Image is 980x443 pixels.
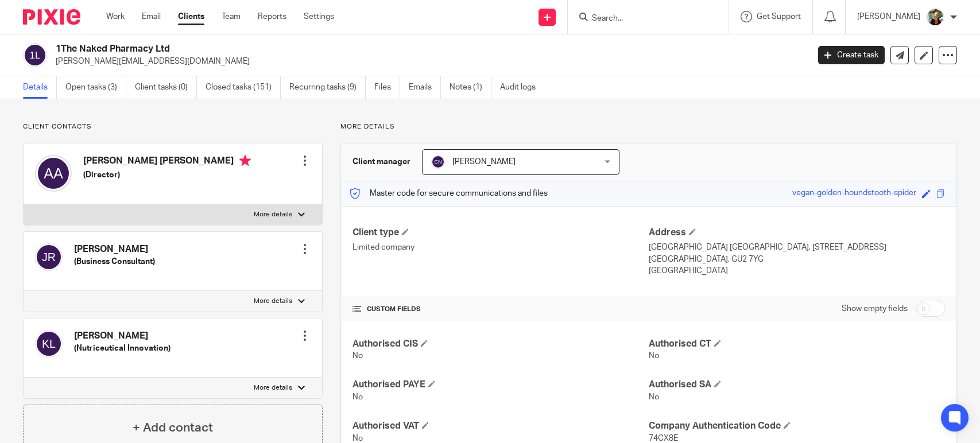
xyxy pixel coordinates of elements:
h4: Authorised SA [649,379,945,391]
h4: Address [649,227,945,239]
a: Closed tasks (151) [206,76,281,99]
a: Client tasks (0) [135,76,197,99]
h3: Client manager [353,156,410,168]
h4: Authorised CIS [353,338,649,350]
a: Create task [818,46,885,64]
img: svg%3E [35,155,72,192]
span: No [649,352,659,360]
img: Pixie [23,9,80,25]
p: More details [254,210,292,219]
h4: Authorised CT [649,338,945,350]
h5: (Business Consultant) [74,256,155,267]
p: [GEOGRAPHIC_DATA], GU2 7YG [649,254,945,265]
a: Work [106,11,125,22]
p: [PERSON_NAME][EMAIL_ADDRESS][DOMAIN_NAME] [56,56,801,67]
span: No [353,393,363,401]
span: Get Support [757,13,801,21]
h4: CUSTOM FIELDS [353,305,649,314]
a: Files [374,76,400,99]
img: svg%3E [431,155,445,169]
h4: Company Authentication Code [649,420,945,432]
img: svg%3E [35,243,63,271]
a: Recurring tasks (9) [289,76,366,99]
p: [PERSON_NAME] [857,11,920,22]
label: Show empty fields [842,303,908,314]
a: Reports [258,11,286,22]
p: [GEOGRAPHIC_DATA] [GEOGRAPHIC_DATA], [STREET_ADDRESS] [649,242,945,253]
h5: (Director) [83,169,251,181]
a: Notes (1) [450,76,491,99]
h4: Authorised VAT [353,420,649,432]
a: Open tasks (3) [65,76,126,99]
img: svg%3E [23,43,47,67]
img: Photo2.jpg [926,8,944,26]
p: More details [254,383,292,393]
p: [GEOGRAPHIC_DATA] [649,265,945,277]
a: Details [23,76,57,99]
h4: [PERSON_NAME] [74,243,155,255]
h5: (Nutriceutical Innovation) [74,343,171,354]
h2: 1The Naked Pharmacy Ltd [56,43,652,55]
p: Limited company [353,242,649,253]
span: No [353,352,363,360]
span: No [353,434,363,442]
a: Team [222,11,241,22]
a: Emails [409,76,441,99]
p: Master code for secure communications and files [350,188,548,199]
img: svg%3E [35,330,63,357]
span: No [649,393,659,401]
a: Audit logs [500,76,544,99]
h4: [PERSON_NAME] [74,330,171,342]
i: Primary [239,155,251,166]
span: 74CX8E [649,434,678,442]
p: Client contacts [23,122,323,131]
h4: [PERSON_NAME] [PERSON_NAME] [83,155,251,169]
h4: Authorised PAYE [353,379,649,391]
div: vegan-golden-houndstooth-spider [792,187,916,200]
p: More details [254,297,292,306]
input: Search [591,14,694,24]
a: Clients [178,11,204,22]
p: More details [340,122,957,131]
a: Email [142,11,161,22]
span: [PERSON_NAME] [452,158,516,166]
h4: Client type [353,227,649,239]
h4: + Add contact [133,419,213,437]
a: Settings [304,11,334,22]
